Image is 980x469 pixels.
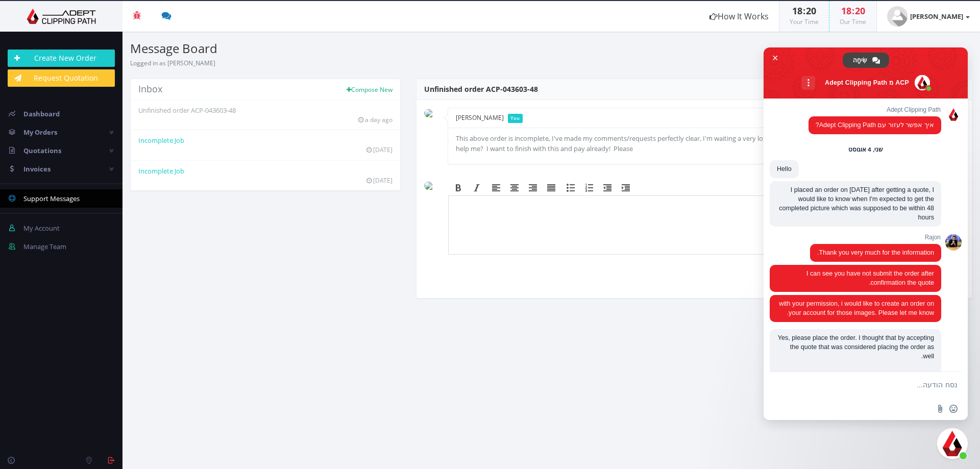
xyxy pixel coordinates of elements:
span: I can see you have not submit the order after confirmation the quote. [806,270,934,286]
div: עוד ערוצים [801,76,815,90]
a: Incomplete Job [138,135,393,145]
div: Decrease indent [598,181,617,194]
span: סגור צ'אט [770,53,780,63]
small: Our Time [840,17,866,26]
strong: [PERSON_NAME] [910,12,963,21]
span: שלח קובץ [936,405,944,413]
span: Manage Team [23,242,66,251]
a: Compose New [347,86,393,93]
img: Adept Graphics [8,9,115,24]
a: [PERSON_NAME] [456,113,504,122]
span: 20 [855,5,865,17]
div: Bold [449,181,468,194]
span: Thank you very much for the information. [817,249,934,256]
span: 18 [841,5,851,17]
span: שִׂיחָה [853,53,867,68]
div: שני, 4 אוגוסט [848,147,883,153]
a: [PERSON_NAME] [877,1,980,32]
div: Align left [487,181,505,194]
span: : [802,5,806,17]
span: 20 [806,5,816,17]
span: 2025-09-15T10:18:00+00:00 [373,176,393,185]
span: : [851,5,855,17]
span: with your permission, i would like to create an order on your account for those images. Please le... [779,300,934,316]
div: Align center [505,181,524,194]
span: Hello [777,165,792,172]
span: הוספת אימוג׳י [949,405,958,413]
span: Adept Clipping Path [808,106,941,113]
a: Create New Order [8,50,115,67]
div: סגור צ'אט [937,428,968,459]
div: Bullet list [561,181,580,194]
h3: Message Board [130,42,544,55]
span: Support Messages [23,194,80,203]
span: Dashboard [23,109,60,118]
label: You [508,114,523,122]
img: user_default.jpg [887,6,908,27]
iframe: Rich Text Area. Press ALT-F9 for menu. Press ALT-F10 for toolbar. Press ALT-0 for help [449,196,963,254]
div: Increase indent [617,181,635,194]
span: איך אפשר לעזור עם Adept Clipping Path? [816,121,934,129]
span: 2025-09-16T07:01:23+00:00 [373,145,393,154]
a: Incomplete Job [138,166,393,176]
div: שִׂיחָה [843,53,889,68]
div: Italic [468,181,486,194]
a: Unfinished order ACP-043603-48 [138,105,393,115]
img: 12bce8930ccc068fab39f9092c969f01 [424,182,443,190]
a: How It Works [699,1,779,32]
small: Logged in as [PERSON_NAME] [130,59,215,67]
span: My Orders [23,128,57,137]
span: Quotations [23,146,61,155]
span: 18 [792,5,802,17]
small: Your Time [790,17,819,26]
span: Rajon [810,234,941,241]
div: Align right [524,181,542,194]
span: Invoices [23,164,51,174]
h4: Inbox [131,84,400,94]
div: Numbered list [580,181,598,194]
textarea: נסח הודעה... [796,381,958,390]
span: I placed an order on [DATE] after getting a quote, I would like to know when I'm expected to get ... [779,186,934,221]
p: This above order is incomplete, I've made my comments/requests perfectly clear, I'm waiting a ver... [456,133,956,154]
img: 12bce8930ccc068fab39f9092c969f01 [424,109,443,117]
div: Justify [542,181,560,194]
span: Yes, please place the order. I thought that by accepting the quote that was considered placing th... [778,334,934,424]
span: Unfinished order ACP-043603-48 [424,84,538,94]
span: My Account [23,224,60,233]
a: Request Quotation [8,69,115,87]
span: 2025-09-17T12:16:39+00:00 [365,115,393,124]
